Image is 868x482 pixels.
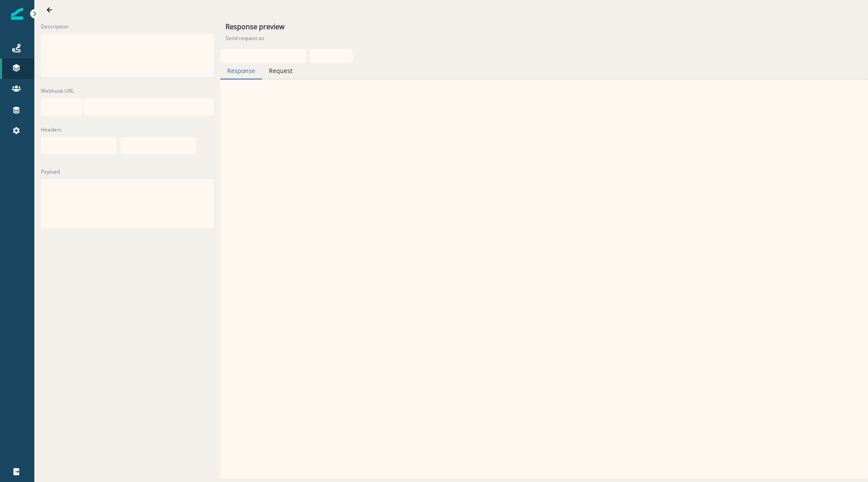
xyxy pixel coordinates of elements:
[41,1,58,18] button: Go back
[262,63,299,79] button: Request
[11,8,23,20] img: Inflection
[225,23,863,34] h1: Response preview
[41,168,209,176] label: Payload
[41,126,209,134] label: Headers
[225,34,863,42] p: Send request as
[41,23,209,31] label: Description
[41,87,209,95] label: Webhook URL
[220,63,262,79] button: Response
